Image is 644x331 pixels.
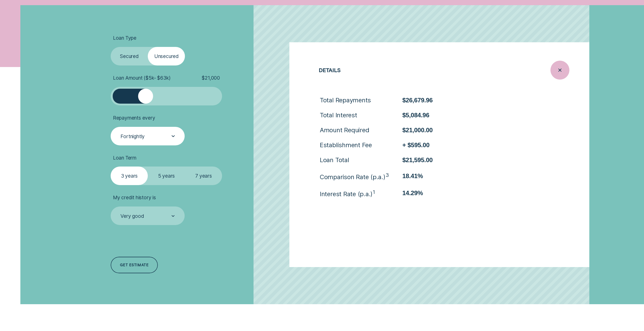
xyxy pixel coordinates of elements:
[507,199,532,212] span: See details
[120,213,144,219] div: Very good
[484,193,534,225] button: See details
[202,75,220,81] span: $ 21,000
[111,47,148,65] label: Secured
[148,47,185,65] label: Unsecured
[113,155,136,161] span: Loan Term
[111,257,158,274] a: Get estimate
[113,75,171,81] span: Loan Amount ( $5k - $63k )
[113,35,136,41] span: Loan Type
[148,167,185,185] label: 5 years
[120,133,145,139] div: Fortnightly
[185,167,222,185] label: 7 years
[113,115,155,121] span: Repayments every
[113,194,156,201] span: My credit history is
[551,61,569,79] button: Close loan details
[111,167,148,185] label: 3 years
